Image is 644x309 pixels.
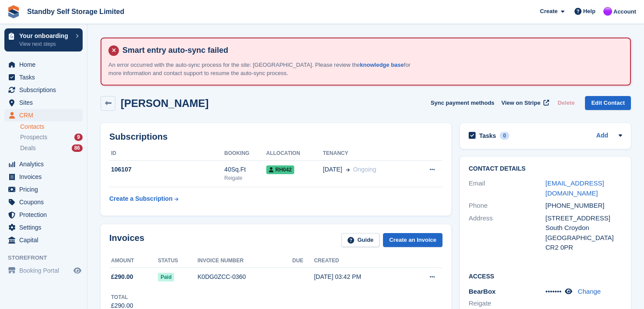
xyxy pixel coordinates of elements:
[19,209,72,221] span: Protection
[479,132,496,140] h2: Tasks
[469,288,496,295] span: BearBox
[24,4,128,19] a: Standby Self Storage Limited
[158,254,198,268] th: Status
[383,233,442,247] a: Create an Invoice
[4,209,83,221] a: menu
[4,221,83,233] a: menu
[4,158,83,170] a: menu
[19,158,72,170] span: Analytics
[4,84,83,96] a: menu
[109,233,144,247] h2: Invoices
[20,123,83,131] a: Contacts
[19,221,72,233] span: Settings
[111,293,133,301] div: Total
[72,265,83,276] a: Preview store
[546,233,623,243] div: [GEOGRAPHIC_DATA]
[108,61,414,78] p: An error occurred with the auto-sync process for the site: [GEOGRAPHIC_DATA]. Please review the f...
[72,144,83,152] div: 86
[109,147,224,161] th: ID
[109,132,442,142] h2: Subscriptions
[469,271,622,280] h2: Access
[4,196,83,208] a: menu
[19,109,72,121] span: CRM
[4,234,83,246] a: menu
[596,131,608,141] a: Add
[498,96,551,110] a: View on Stripe
[224,147,266,161] th: Booking
[554,96,578,110] button: Delete
[158,273,174,282] span: Paid
[583,7,595,16] span: Help
[19,40,71,48] p: View next steps
[19,171,72,183] span: Invoices
[578,288,601,295] a: Change
[121,97,209,109] h2: [PERSON_NAME]
[19,234,72,246] span: Capital
[469,299,546,309] li: Reigate
[546,288,562,295] span: •••••••
[353,166,376,173] span: Ongoing
[341,233,380,247] a: Guide
[4,96,83,109] a: menu
[314,272,407,282] div: [DATE] 03:42 PM
[4,28,83,51] a: Your onboarding View next steps
[4,109,83,121] a: menu
[19,58,72,71] span: Home
[224,165,266,174] div: 40Sq.Ft
[7,5,20,18] img: stora-icon-8386f47178a22dfd0bd8f6a31ec36ba5ce8667c1dd55bd0f319d3a0aa187defe.svg
[20,133,47,141] span: Prospects
[4,183,83,196] a: menu
[314,254,407,268] th: Created
[546,179,604,197] a: [EMAIL_ADDRESS][DOMAIN_NAME]
[4,264,83,277] a: menu
[469,165,622,172] h2: Contact Details
[4,71,83,83] a: menu
[266,147,323,161] th: Allocation
[20,144,83,153] a: Deals 86
[19,71,72,83] span: Tasks
[4,58,83,71] a: menu
[546,243,623,253] div: CR2 0PR
[109,165,224,174] div: 106107
[109,254,158,268] th: Amount
[224,174,266,182] div: Reigate
[19,84,72,96] span: Subscriptions
[540,7,557,16] span: Create
[323,147,412,161] th: Tenancy
[74,134,83,141] div: 9
[546,223,623,233] div: South Croydon
[469,213,546,253] div: Address
[360,62,404,68] a: knowledge base
[19,196,72,208] span: Coupons
[4,171,83,183] a: menu
[500,132,510,140] div: 0
[585,96,631,110] a: Edit Contact
[8,254,87,262] span: Storefront
[20,144,36,152] span: Deals
[323,165,342,174] span: [DATE]
[20,133,83,142] a: Prospects 9
[546,213,623,223] div: [STREET_ADDRESS]
[613,7,636,16] span: Account
[109,194,173,203] div: Create a Subscription
[198,254,292,268] th: Invoice number
[111,272,133,282] span: £290.00
[109,191,178,207] a: Create a Subscription
[431,96,494,110] button: Sync payment methods
[469,179,546,198] div: Email
[19,264,72,277] span: Booking Portal
[469,201,546,211] div: Phone
[19,33,71,39] p: Your onboarding
[546,201,623,211] div: [PHONE_NUMBER]
[119,45,623,55] h4: Smart entry auto-sync failed
[198,272,292,282] div: K0DG0ZCC-0360
[501,99,540,107] span: View on Stripe
[603,7,612,16] img: Sue Ford
[19,183,72,196] span: Pricing
[292,254,314,268] th: Due
[19,96,72,109] span: Sites
[266,165,294,174] span: RH042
